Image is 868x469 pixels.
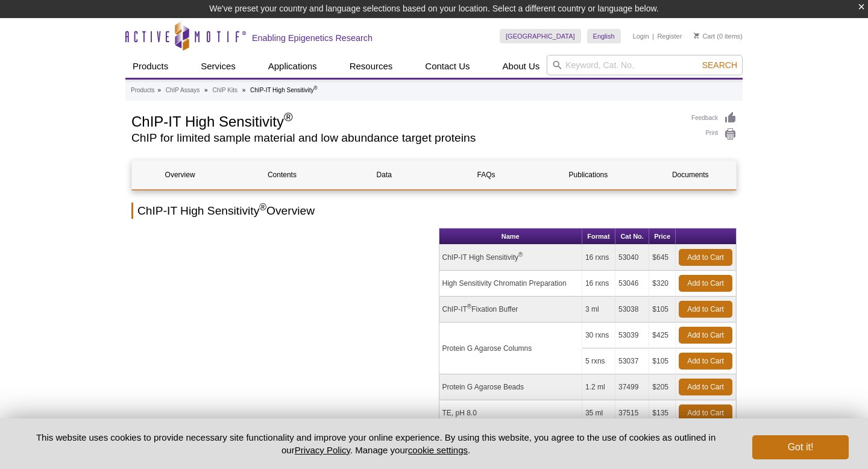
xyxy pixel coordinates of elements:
[679,327,732,344] a: Add to Cart
[540,160,636,189] a: Publications
[125,55,175,78] a: Products
[582,228,615,245] th: Format
[691,128,737,141] a: Print
[582,297,615,323] td: 3 ml
[438,160,534,189] a: FAQs
[694,33,699,39] img: Your Cart
[615,271,649,297] td: 53046
[633,32,649,40] a: Login
[691,112,737,125] a: Feedback
[615,297,649,323] td: 53038
[439,245,582,271] td: ChIP-IT High Sensitivity
[649,228,676,245] th: Price
[408,445,468,455] button: cookie settings
[336,160,432,189] a: Data
[615,245,649,271] td: 53040
[679,353,732,370] a: Add to Cart
[212,85,237,96] a: ChIP Kits
[679,275,732,292] a: Add to Cart
[649,297,676,323] td: $105
[587,29,621,43] a: English
[467,303,471,310] sup: ®
[242,87,246,93] li: »
[261,55,324,78] a: Applications
[649,323,676,348] td: $425
[131,112,679,130] h1: ChIP-IT High Sensitivity
[131,85,154,96] a: Products
[615,400,649,426] td: 37515
[547,55,743,75] input: Keyword, Cat. No.
[284,110,293,124] sup: ®
[259,202,266,212] sup: ®
[166,85,200,96] a: ChIP Assays
[649,348,676,374] td: $105
[679,404,732,421] a: Add to Cart
[295,445,350,455] a: Privacy Policy
[643,160,738,189] a: Documents
[439,323,582,374] td: Protein G Agarose Columns
[694,32,715,40] a: Cart
[582,400,615,426] td: 35 ml
[131,203,737,219] h2: ChIP-IT High Sensitivity Overview
[699,60,741,71] button: Search
[439,400,582,426] td: TE, pH 8.0
[582,323,615,348] td: 30 rxns
[694,29,743,43] li: (0 items)
[649,400,676,426] td: $135
[157,87,161,93] li: »
[439,374,582,400] td: Protein G Agarose Beads
[439,228,582,245] th: Name
[518,251,523,258] sup: ®
[615,228,649,245] th: Cat No.
[19,431,732,456] p: This website uses cookies to provide necessary site functionality and improve your online experie...
[679,379,732,395] a: Add to Cart
[252,33,373,43] h2: Enabling Epigenetics Research
[582,348,615,374] td: 5 rxns
[582,245,615,271] td: 16 rxns
[615,323,649,348] td: 53039
[204,87,208,93] li: »
[500,29,581,43] a: [GEOGRAPHIC_DATA]
[615,348,649,374] td: 53037
[342,55,400,78] a: Resources
[495,55,547,78] a: About Us
[752,435,849,459] button: Got it!
[132,160,228,189] a: Overview
[582,374,615,400] td: 1.2 ml
[418,55,477,78] a: Contact Us
[652,29,654,43] li: |
[234,160,330,189] a: Contents
[439,271,582,297] td: High Sensitivity Chromatin Preparation
[313,85,317,91] sup: ®
[582,271,615,297] td: 16 rxns
[649,245,676,271] td: $645
[131,133,679,143] h2: ChIP for limited sample material and low abundance target proteins
[657,32,682,40] a: Register
[649,271,676,297] td: $320
[615,374,649,400] td: 37499
[679,249,732,266] a: Add to Cart
[649,374,676,400] td: $205
[702,60,737,70] span: Search
[193,55,243,78] a: Services
[439,297,582,323] td: ChIP-IT Fixation Buffer
[250,87,318,93] li: ChIP-IT High Sensitivity
[679,301,732,318] a: Add to Cart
